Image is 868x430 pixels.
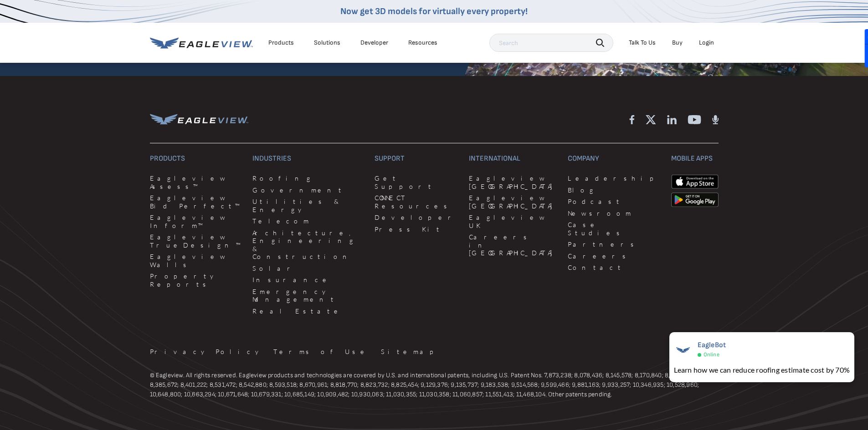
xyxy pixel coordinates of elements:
h3: Industries [252,154,364,163]
a: Eagleview Bid Perfect™ [150,194,242,210]
div: Login [699,39,714,47]
span: EagleBot [698,341,726,349]
a: Government [252,186,364,194]
a: Privacy Policy [150,348,262,356]
span: Online [704,351,719,358]
div: Learn how we can reduce roofing estimate cost by 70% [674,364,850,375]
div: Solutions [314,39,340,47]
img: EagleBot [674,341,692,359]
img: google-play-store_b9643a.png [671,192,719,207]
a: Eagleview Inform™ [150,213,242,229]
input: Search [489,34,613,52]
a: Real Estate [252,307,364,315]
a: Developer [375,213,458,222]
a: Podcast [568,197,660,206]
a: Careers in [GEOGRAPHIC_DATA] [469,233,557,257]
a: Eagleview [GEOGRAPHIC_DATA] [469,194,557,210]
a: Terms of Use [273,348,370,356]
img: apple-app-store.png [671,174,719,189]
h3: Products [150,154,242,163]
div: Talk To Us [629,39,656,47]
a: Emergency Management [252,288,364,304]
a: Sitemap [381,348,440,356]
h3: Company [568,154,660,163]
a: Careers [568,252,660,260]
a: Developer [360,39,388,47]
a: Contact [568,263,660,272]
a: Buy [672,39,683,47]
p: © Eagleview. All rights reserved. Eagleview products and technologies are covered by U.S. and int... [150,370,719,399]
div: Resources [408,39,437,47]
a: Telecom [252,217,364,225]
a: Press Kit [375,225,458,233]
a: Partners [568,240,660,248]
a: Eagleview Assess™ [150,174,242,190]
a: Leadership [568,174,660,182]
a: Property Reports [150,272,242,288]
a: Utilities & Energy [252,197,364,213]
h3: International [469,154,557,163]
a: Now get 3D models for virtually every property! [340,6,528,17]
h3: Support [375,154,458,163]
a: Roofing [252,174,364,182]
h3: Mobile Apps [671,154,719,163]
a: Solar [252,264,364,273]
a: Architecture, Engineering & Construction [252,229,364,261]
a: Insurance [252,276,364,284]
a: Eagleview TrueDesign™ [150,233,242,249]
a: Get Support [375,174,458,190]
a: CONNECT Resources [375,194,458,210]
a: Newsroom [568,209,660,218]
div: Products [268,39,294,47]
a: Blog [568,186,660,194]
a: Eagleview UK [469,213,557,229]
a: Eagleview Walls [150,253,242,268]
a: Case Studies [568,221,660,237]
a: Eagleview [GEOGRAPHIC_DATA] [469,174,557,190]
